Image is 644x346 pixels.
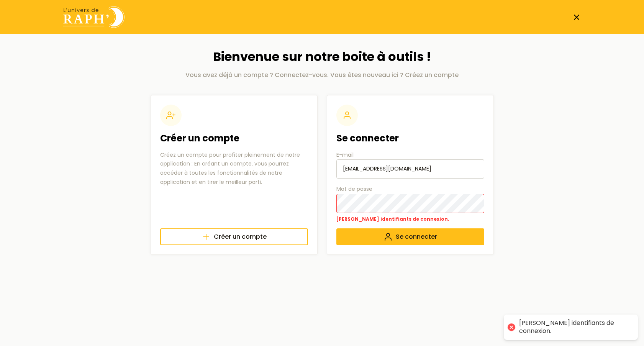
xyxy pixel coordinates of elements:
[160,151,308,187] p: Créez un compte pour profiter pleinement de notre application : En créant un compte, vous pourrez...
[519,319,630,335] div: [PERSON_NAME] identifiants de connexion.
[160,228,308,245] a: Créer un compte
[336,194,484,213] input: Mot de passe
[336,159,484,179] input: E-mail
[336,132,484,144] h2: Se connecter
[336,216,484,222] p: [PERSON_NAME] identifiants de connexion.
[336,228,484,245] button: Se connecter
[160,132,308,144] h2: Créer un compte
[336,185,484,213] label: Mot de passe
[336,151,484,179] label: E-mail
[214,232,267,241] span: Créer un compte
[63,6,125,28] img: Univers de Raph logo
[151,71,494,80] p: Vous avez déjà un compte ? Connectez-vous. Vous êtes nouveau ici ? Créez un compte
[396,232,437,241] span: Se connecter
[151,49,494,64] h1: Bienvenue sur notre boite à outils !
[572,13,581,22] a: Fermer la page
